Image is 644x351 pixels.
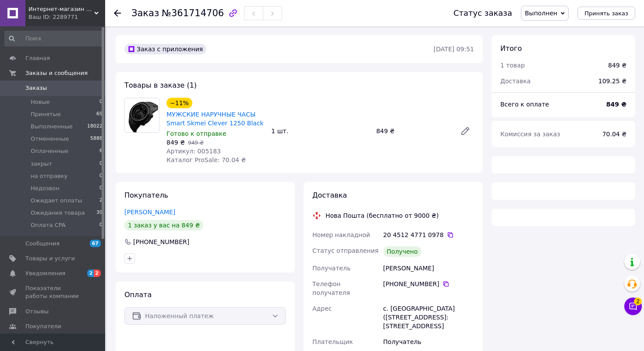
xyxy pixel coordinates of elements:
div: с. [GEOGRAPHIC_DATA] ([STREET_ADDRESS]: [STREET_ADDRESS] [382,301,476,334]
div: [PHONE_NUMBER] [132,238,190,246]
time: [DATE] 09:51 [434,46,474,53]
span: Готово к отправке [166,130,226,137]
span: Ожидает оплаты [31,197,82,205]
div: 20 4512 4771 0978 [383,230,474,239]
span: 69 [96,110,103,118]
span: 2 [94,269,101,277]
span: 70.04 ₴ [602,131,626,138]
span: Отмененные [31,135,69,143]
span: Покупатель [124,191,168,199]
span: Новые [31,98,50,106]
span: 2 [99,197,103,205]
span: 6 [99,147,103,155]
div: 849 ₴ [608,61,626,70]
div: 849 ₴ [373,125,453,137]
div: −11% [166,98,192,108]
span: Адрес [312,305,332,312]
span: Сообщения [25,240,60,248]
div: Вернуться назад [114,9,121,18]
span: Заказы [25,84,47,92]
span: Всего к оплате [500,101,549,108]
span: 1 товар [500,62,525,69]
div: [PHONE_NUMBER] [383,280,474,288]
span: Товары в заказе (1) [124,81,197,89]
a: МУЖСКИЕ НАРУЧНЫЕ ЧАСЫ Smart Skmei Clever 1250 Black [166,111,264,127]
span: закрыт [31,160,52,168]
span: Принятые [31,110,61,118]
span: Каталог ProSale: 70.04 ₴ [166,156,246,163]
span: 0 [99,184,103,192]
a: Редактировать [456,122,474,140]
div: Заказ с приложения [124,44,206,54]
div: [PERSON_NAME] [382,260,476,276]
span: Получатель [312,265,350,272]
div: Получатель [382,334,476,350]
span: 0 [99,98,103,106]
span: 2 [634,298,642,305]
span: Доставка [312,191,347,199]
div: 109.25 ₴ [593,71,632,91]
span: Статус отправления [312,247,379,254]
span: Заказ [131,8,159,18]
span: 2 [87,269,94,277]
span: 0 [99,172,103,180]
span: 67 [90,240,101,247]
span: Отзывы [25,308,49,316]
span: Выполнен [525,10,557,17]
b: 849 ₴ [606,101,626,108]
span: Доставка [500,78,531,85]
span: Показатели работы компании [25,284,81,300]
span: Артикул: 005183 [166,148,221,155]
div: Нова Пошта (бесплатно от 9000 ₴) [323,211,441,220]
span: Оплата CPA [31,221,66,229]
span: 18022 [87,123,103,131]
span: Оплаченные [31,147,68,155]
div: Получено [383,246,421,257]
span: Выполненные [31,123,73,131]
span: Покупатели [25,323,61,330]
span: на отправку [31,172,67,180]
span: Оплата [124,291,152,299]
div: 1 шт. [268,125,372,137]
span: №361714706 [162,8,224,18]
span: 39 [96,209,103,217]
span: Принять заказ [584,10,628,17]
button: Принять заказ [577,7,635,20]
span: Телефон получателя [312,280,350,296]
span: 5888 [90,135,103,143]
span: Номер накладной [312,231,370,238]
span: Главная [25,54,50,62]
span: Интернет-магазин "Тактик" надежно и быстро [28,5,94,13]
span: Плательщик [312,338,353,345]
span: Ожидания товара [31,209,85,217]
span: Недозвон [31,184,60,192]
div: 1 заказ у вас на 849 ₴ [124,220,203,230]
span: 849 ₴ [166,139,185,146]
span: Товары и услуги [25,255,75,262]
span: 0 [99,221,103,229]
div: Ваш ID: 2289771 [28,13,105,21]
span: Итого [500,44,522,53]
span: 949 ₴ [188,140,204,146]
span: Заказы и сообщения [25,69,88,77]
button: Чат с покупателем2 [624,298,642,315]
img: МУЖСКИЕ НАРУЧНЫЕ ЧАСЫ Smart Skmei Clever 1250 Black [125,98,159,132]
a: [PERSON_NAME] [124,209,175,216]
span: Комиссия за заказ [500,131,560,138]
span: 0 [99,160,103,168]
span: Уведомления [25,269,65,277]
div: Статус заказа [453,9,512,18]
input: Поиск [4,31,103,46]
